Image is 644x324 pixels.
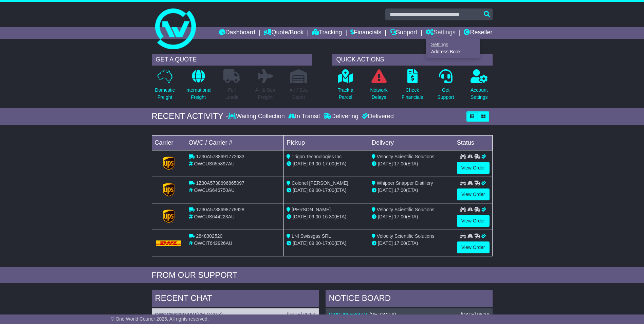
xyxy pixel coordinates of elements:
span: VELOCITY [371,312,394,317]
p: Air & Sea Freight [255,87,275,101]
span: 16:30 [323,214,334,219]
span: 17:00 [394,240,406,246]
a: Tracking [312,27,342,39]
p: Account Settings [471,87,488,101]
a: View Order [457,188,490,200]
td: OWC / Carrier # [186,135,284,150]
div: ( ) [155,312,315,318]
a: Financials [350,27,381,39]
span: © One World Courier 2025. All rights reserved. [111,316,209,322]
a: OWCUS655897AU [329,312,370,317]
div: NOTICE BOARD [326,290,493,308]
div: Waiting Collection [228,113,286,120]
a: OWCCN622974AU [155,312,196,317]
td: Carrier [152,135,186,150]
span: 1Z30A5738696865097 [196,180,244,186]
span: [DATE] [293,161,308,166]
span: OWCIT642926AU [194,240,232,246]
div: Delivering [322,113,360,120]
div: (ETA) [372,213,451,220]
a: InternationalFreight [185,69,212,105]
a: Reseller [464,27,492,39]
a: DomesticFreight [154,69,175,105]
div: FROM OUR SUPPORT [152,270,493,280]
a: Settings [426,41,480,48]
span: 17:00 [323,240,334,246]
p: Get Support [437,87,454,101]
span: [DATE] [293,187,308,193]
a: Track aParcel [337,69,354,105]
div: [DATE] 08:24 [461,312,489,318]
p: Check Financials [402,87,423,101]
a: CheckFinancials [401,69,423,105]
span: 17:00 [394,187,406,193]
div: (ETA) [372,187,451,194]
p: Network Delays [370,87,387,101]
span: [DATE] [293,240,308,246]
div: (ETA) [372,240,451,247]
a: Dashboard [219,27,255,39]
div: Delivered [360,113,394,120]
span: 17:00 [323,187,334,193]
td: Status [454,135,492,150]
span: Whipper Snapper Distillery [377,180,433,186]
td: Delivery [369,135,454,150]
span: 2848302520 [196,233,222,239]
span: Colonel [PERSON_NAME] [292,180,348,186]
span: 09:00 [309,187,321,193]
div: QUICK ACTIONS [332,54,493,66]
a: Quote/Book [263,27,303,39]
img: DHL.png [156,240,182,246]
span: VELOCITY [198,312,221,317]
a: View Order [457,215,490,227]
p: International Freight [185,87,211,101]
a: View Order [457,162,490,174]
span: 09:00 [309,161,321,166]
span: OWCUS655897AU [194,161,235,166]
span: Velocity Scientific Solutions [377,154,435,159]
a: NetworkDelays [370,69,388,105]
span: OWCUS644223AU [194,214,235,219]
span: Trigon Technologies Inc [292,154,342,159]
span: [DATE] [378,240,393,246]
span: 09:00 [309,240,321,246]
span: OWCUS646750AU [194,187,235,193]
span: [DATE] [378,161,393,166]
span: 17:00 [323,161,334,166]
a: Support [390,27,417,39]
span: LNI Swissgas SRL [292,233,331,239]
img: GetCarrierServiceLogo [163,157,174,170]
div: - (ETA) [287,213,366,220]
p: Air / Sea Depot [290,87,308,101]
div: [DATE] 09:50 [287,312,315,318]
span: [DATE] [293,214,308,219]
a: GetSupport [437,69,454,105]
span: 1Z30A5738691772633 [196,154,244,159]
div: (ETA) [372,160,451,167]
div: GET A QUOTE [152,54,312,66]
img: GetCarrierServiceLogo [163,210,174,223]
div: - (ETA) [287,187,366,194]
div: RECENT CHAT [152,290,319,308]
a: Address Book [426,48,480,56]
div: - (ETA) [287,240,366,247]
div: ( ) [329,312,489,318]
span: 09:00 [309,214,321,219]
p: Full Loads [223,87,240,101]
td: Pickup [284,135,369,150]
span: 17:00 [394,214,406,219]
div: In Transit [287,113,322,120]
span: Velocity Scientific Solutions [377,233,435,239]
span: [PERSON_NAME] [292,207,331,212]
a: View Order [457,241,490,253]
a: Settings [426,27,456,39]
p: Domestic Freight [155,87,174,101]
span: [DATE] [378,214,393,219]
a: AccountSettings [470,69,488,105]
span: Velocity Scientific Solutions [377,207,435,212]
div: Quote/Book [426,39,480,58]
div: RECENT ACTIVITY - [152,111,228,121]
span: 17:00 [394,161,406,166]
div: - (ETA) [287,160,366,167]
p: Track a Parcel [338,87,353,101]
